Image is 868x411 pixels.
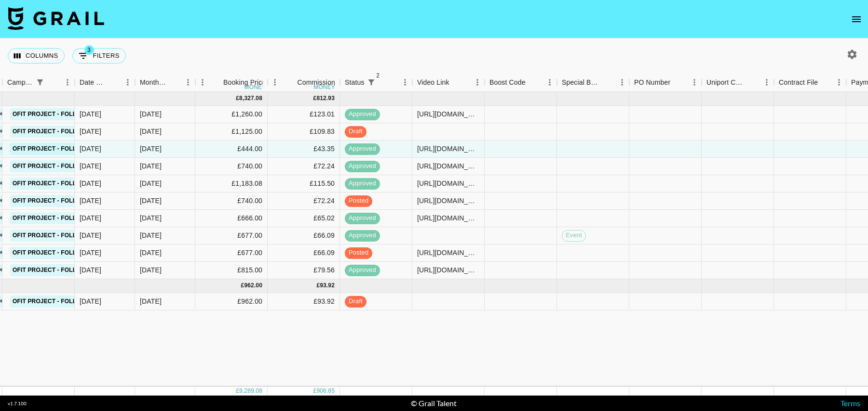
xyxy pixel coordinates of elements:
div: £ [241,282,244,290]
button: Sort [167,76,181,89]
div: £72.24 [268,158,340,175]
div: Campaign (Type) [2,73,75,92]
div: https://www.tiktok.com/@iamrubyjay/video/7543345369074126093?_r=1&_t=ZT-8zEd4U7ozd7 [417,179,479,188]
div: 06/08/2025 [80,231,101,240]
button: Menu [759,75,774,90]
div: Aug '25 [140,231,162,240]
div: Video Link [412,73,485,92]
div: £740.00 [195,158,268,175]
div: 25/08/2025 [80,127,101,136]
div: Contract File [774,73,846,92]
button: Sort [449,76,463,89]
button: Menu [121,75,135,90]
div: money [313,84,335,90]
div: £72.24 [268,193,340,210]
div: https://www.tiktok.com/@avanleah/video/7544025410892205343?_r=1&_t=ZT-8zIEFjROUdK [417,109,479,119]
button: Show filters [365,76,378,89]
button: Menu [687,75,702,90]
div: Status [340,73,412,92]
div: 93.92 [320,282,335,290]
span: approved [345,231,380,240]
span: approved [345,214,380,223]
div: £1,183.08 [195,175,268,193]
div: Aug '25 [140,213,162,223]
div: £815.00 [195,262,268,279]
div: 1 active filter [33,76,47,89]
div: £962.00 [195,293,268,310]
div: https://www.tiktok.com/@jaimeadler/video/7543377700476538167?_r=1&_t=ZP-8zElOC5qfJn [417,213,479,223]
div: Uniport Contact Email [706,73,746,92]
div: Status [345,73,365,92]
div: 9,289.08 [239,387,262,395]
div: £666.00 [195,210,268,227]
div: £66.09 [268,227,340,244]
button: Show filters [33,76,47,89]
div: Uniport Contact Email [702,73,774,92]
span: posted [345,196,372,205]
div: https://www.tiktok.com/@indistar/video/7543366444273257741?_r=1&_t=ZT-8zEhPp43xRF [417,196,479,205]
button: Sort [670,76,684,89]
a: Ofit Project - Follow Me Sound Promo [10,126,146,138]
a: Ofit Project - Follow Me Sound Promo [10,108,146,120]
div: 2 active filters [365,76,378,89]
div: £ [313,94,317,103]
div: £115.50 [268,175,340,193]
span: 2 [373,71,383,80]
img: Grail Talent [8,7,104,30]
div: Booking Price [223,73,266,92]
div: £109.83 [268,123,340,141]
button: Select columns [8,48,65,64]
div: £79.56 [268,262,340,279]
span: approved [345,179,380,188]
div: https://www.tiktok.com/@giada.ryann/video/7544176506692455694?_t=ZT-8zIPlwKdXET&_r=1 [417,161,479,171]
a: Ofit Project - Follow Me Sound Promo [10,264,146,276]
div: £93.92 [268,293,340,310]
button: Sort [818,76,831,89]
a: Ofit Project - Follow Me [10,178,99,190]
div: 25/08/2025 [80,144,101,154]
a: Ofit Project - Follow Me Sound Promo [10,143,146,155]
div: Aug '25 [140,179,162,188]
div: 25/08/2025 [80,161,101,171]
div: 25/08/2025 [80,196,101,205]
span: approved [345,162,380,171]
div: Contract File [779,73,818,92]
div: Date Created [75,73,135,92]
div: Aug '25 [140,127,162,136]
div: https://www.tiktok.com/@jav0n/video/7543818988338318600?_r=1&_t=ZS-8zGm8PUwBnO [417,248,479,257]
div: 8,327.08 [239,94,262,103]
div: v 1.7.100 [8,400,27,407]
div: £ [313,387,317,395]
div: 28/08/2025 [80,109,101,119]
div: Month Due [135,73,195,92]
span: draft [345,297,366,306]
button: Sort [284,76,297,89]
div: https://www.tiktok.com/@chickenmanem/video/7542994817492585741?_r=1&_t=ZT-8zCzqBWiuVL [417,144,479,154]
div: Video Link [417,73,449,92]
button: Menu [268,75,282,90]
div: £1,125.00 [195,123,268,141]
div: 812.93 [316,94,335,103]
div: © Grail Talent [411,398,457,408]
div: Sep '25 [140,296,162,306]
div: £ [316,282,320,290]
div: Date Created [80,73,107,92]
a: Ofit Project - Follow Me [10,230,99,242]
button: Sort [746,76,759,89]
div: Aug '25 [140,265,162,275]
a: Ofit Project - Follow Me Sound Promo [10,295,146,308]
button: Menu [195,75,210,90]
button: Menu [832,75,846,90]
span: posted [345,248,372,257]
button: Sort [378,76,392,89]
div: £ [236,387,239,395]
a: Ofit Project - Follow Me Sound Promo [10,212,146,224]
span: Event [562,231,585,240]
div: £1,260.00 [195,106,268,123]
div: Campaign (Type) [7,73,33,92]
a: Terms [841,398,860,408]
a: Ofit Project - Follow Me Sound Promo [10,160,146,172]
div: PO Number [634,73,670,92]
div: 06/08/2025 [80,179,101,188]
button: Menu [542,75,557,90]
